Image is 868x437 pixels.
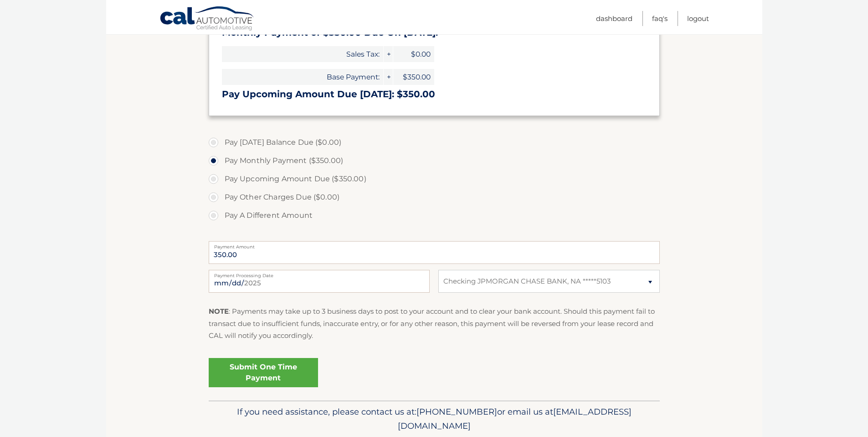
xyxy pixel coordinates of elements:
[416,406,497,417] span: [PHONE_NUMBER]
[652,11,668,26] a: FAQ's
[222,46,383,62] span: Sales Tax:
[209,358,318,387] a: Submit One Time Payment
[596,11,632,26] a: Dashboard
[209,206,660,225] label: Pay A Different Amount
[209,152,660,170] label: Pay Monthly Payment ($350.00)
[209,305,660,342] p: : Payments may take up to 3 business days to post to your account and to clear your bank account....
[393,69,434,85] span: $350.00
[687,11,709,26] a: Logout
[209,133,660,152] label: Pay [DATE] Balance Due ($0.00)
[222,69,383,85] span: Base Payment:
[209,270,430,277] label: Payment Processing Date
[209,270,430,293] input: Payment Date
[209,241,660,264] input: Payment Amount
[209,170,660,188] label: Pay Upcoming Amount Due ($350.00)
[209,307,229,316] strong: NOTE
[222,89,647,100] h3: Pay Upcoming Amount Due [DATE]: $350.00
[209,241,660,248] label: Payment Amount
[209,188,660,206] label: Pay Other Charges Due ($0.00)
[384,69,393,85] span: +
[215,405,654,434] p: If you need assistance, please contact us at: or email us at
[159,6,255,32] a: Cal Automotive
[384,46,393,62] span: +
[393,46,434,62] span: $0.00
